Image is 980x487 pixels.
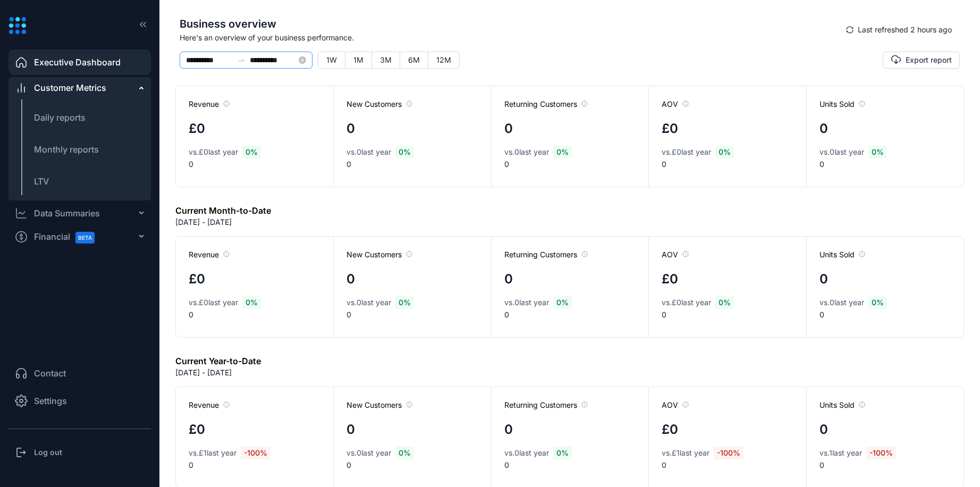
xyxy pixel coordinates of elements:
[34,176,49,187] span: LTV
[820,270,828,289] h4: 0
[662,270,678,289] h4: £0
[189,448,236,458] span: vs. £1 last year
[820,99,865,110] span: Units Sold
[347,448,391,458] span: vs. 0 last year
[75,232,95,244] span: BETA
[34,225,104,249] span: Financial
[868,296,887,309] span: 0 %
[806,237,964,337] div: 0
[34,447,62,458] h3: Log out
[553,146,572,158] span: 0 %
[34,144,99,155] span: Monthly reports
[326,55,337,64] span: 1W
[380,55,392,64] span: 3M
[333,237,491,337] div: 0
[662,99,689,110] span: AOV
[662,400,689,410] span: AOV
[648,86,806,187] div: 0
[846,26,854,33] span: sync
[175,355,261,367] h6: Current Year-to-Date
[347,270,355,289] h4: 0
[176,86,333,187] div: 0
[347,249,412,260] span: New Customers
[175,367,232,378] p: [DATE] - [DATE]
[395,146,414,158] span: 0 %
[299,56,306,64] span: close-circle
[820,119,828,138] h4: 0
[175,217,232,228] p: [DATE] - [DATE]
[347,420,355,439] h4: 0
[662,297,711,308] span: vs. £0 last year
[715,296,734,309] span: 0 %
[189,297,238,308] span: vs. £0 last year
[868,146,887,158] span: 0 %
[353,55,364,64] span: 1M
[237,56,246,64] span: swap-right
[347,400,412,410] span: New Customers
[242,146,261,158] span: 0 %
[491,86,648,187] div: 0
[820,420,828,439] h4: 0
[714,447,744,459] span: -100 %
[820,400,865,410] span: Units Sold
[241,447,271,459] span: -100 %
[504,147,549,157] span: vs. 0 last year
[175,204,271,217] h6: Current Month-to-Date
[662,448,709,458] span: vs. £1 last year
[504,119,513,138] h4: 0
[820,249,865,260] span: Units Sold
[866,447,896,459] span: -100 %
[648,237,806,337] div: 0
[347,99,412,110] span: New Customers
[504,99,588,110] span: Returning Customers
[34,81,106,94] span: Customer Metrics
[189,147,238,157] span: vs. £0 last year
[176,237,333,337] div: 0
[395,447,414,459] span: 0 %
[806,86,964,187] div: 0
[347,119,355,138] h4: 0
[436,55,451,64] span: 12M
[662,249,689,260] span: AOV
[189,420,205,439] h4: £0
[715,146,734,158] span: 0 %
[395,296,414,309] span: 0 %
[237,56,246,64] span: to
[189,270,205,289] h4: £0
[34,56,121,69] span: Executive Dashboard
[189,400,230,410] span: Revenue
[189,119,205,138] h4: £0
[504,249,588,260] span: Returning Customers
[504,270,513,289] h4: 0
[662,420,678,439] h4: £0
[504,420,513,439] h4: 0
[504,448,549,458] span: vs. 0 last year
[347,147,391,157] span: vs. 0 last year
[34,112,86,123] span: Daily reports
[820,448,862,458] span: vs. 1 last year
[553,296,572,309] span: 0 %
[838,21,960,38] button: syncLast refreshed 2 hours ago
[34,207,100,220] div: Data Summaries
[883,52,960,69] button: Export report
[333,86,491,187] div: 0
[662,147,711,157] span: vs. £0 last year
[553,447,572,459] span: 0 %
[858,24,952,36] span: Last refreshed 2 hours ago
[189,249,230,260] span: Revenue
[189,99,230,110] span: Revenue
[408,55,420,64] span: 6M
[662,119,678,138] h4: £0
[504,400,588,410] span: Returning Customers
[491,237,648,337] div: 0
[504,297,549,308] span: vs. 0 last year
[180,32,838,43] span: Here's an overview of your business performance.
[34,394,67,407] span: Settings
[906,55,952,65] span: Export report
[180,16,838,32] span: Business overview
[242,296,261,309] span: 0 %
[347,297,391,308] span: vs. 0 last year
[820,297,864,308] span: vs. 0 last year
[34,367,66,380] span: Contact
